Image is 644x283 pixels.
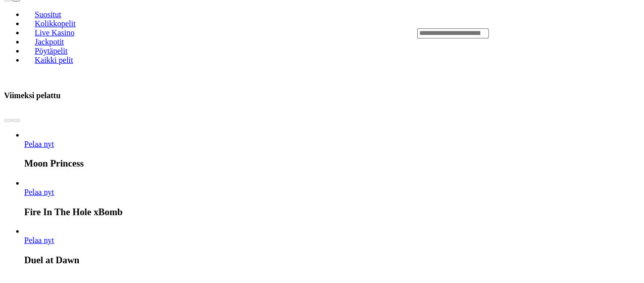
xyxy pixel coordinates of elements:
button: prev slide [4,119,12,122]
a: Moon Princess [24,140,54,148]
span: Pelaa nyt [24,236,54,245]
input: Search [417,28,489,38]
a: Live Kasino [24,25,85,41]
span: Kolikkopelit [31,19,80,28]
a: Suositut [24,7,72,22]
span: Pelaa nyt [24,188,54,196]
a: Duel at Dawn [24,236,54,245]
a: Kolikkopelit [24,16,86,31]
a: Jackpotit [24,34,74,50]
button: next slide [12,119,20,122]
span: Kaikki pelit [31,56,77,64]
h3: Viimeksi pelattu [4,91,61,100]
span: Pöytäpelit [31,47,72,55]
span: Live Kasino [31,28,79,37]
span: Suositut [31,10,65,19]
span: Pelaa nyt [24,140,54,148]
span: Jackpotit [31,37,68,46]
a: Fire In The Hole xBomb [24,188,54,196]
